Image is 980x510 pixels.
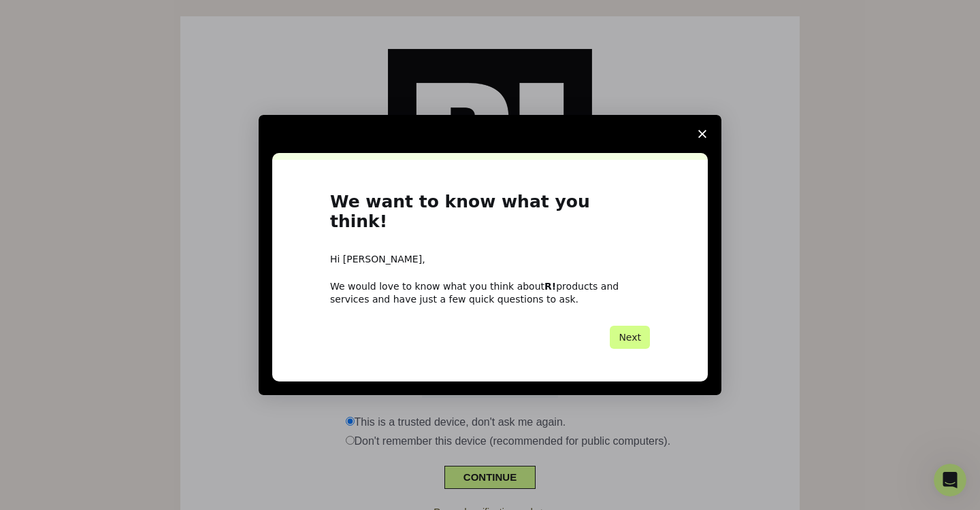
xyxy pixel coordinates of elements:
h1: We want to know what you think! [330,192,650,239]
div: We would love to know what you think about products and services and have just a few quick questi... [330,280,650,305]
button: Next [610,326,650,349]
b: R! [544,281,556,292]
span: Close survey [683,115,721,153]
div: Hi [PERSON_NAME], [330,253,650,267]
